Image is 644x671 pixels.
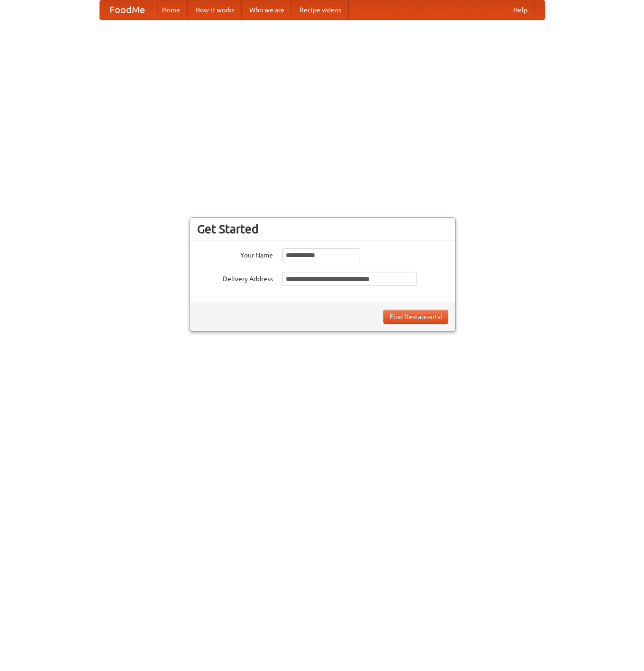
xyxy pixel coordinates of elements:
[242,0,292,19] a: Who we are
[383,310,448,324] button: Find Restaurants!
[506,0,535,19] a: Help
[197,248,273,260] label: Your Name
[197,272,273,284] label: Delivery Address
[292,0,349,19] a: Recipe videos
[197,222,448,236] h3: Get Started
[100,0,154,19] a: FoodMe
[154,0,188,19] a: Home
[188,0,242,19] a: How it works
